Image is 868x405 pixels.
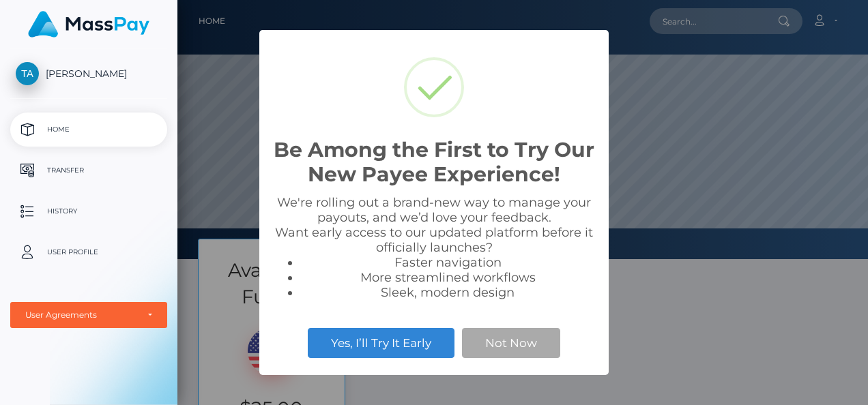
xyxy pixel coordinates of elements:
[273,195,595,300] div: We're rolling out a brand-new way to manage your payouts, and we’d love your feedback. Want early...
[300,285,595,300] li: Sleek, modern design
[308,328,454,358] button: Yes, I’ll Try It Early
[28,11,149,37] img: MassPay
[16,201,162,222] p: History
[10,67,167,80] span: [PERSON_NAME]
[16,160,162,181] p: Transfer
[300,255,595,270] li: Faster navigation
[462,328,560,358] button: Not Now
[273,138,595,187] h2: Be Among the First to Try Our New Payee Experience!
[10,302,167,328] button: User Agreements
[25,310,137,320] div: User Agreements
[16,242,162,262] p: User Profile
[300,270,595,285] li: More streamlined workflows
[16,119,162,140] p: Home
